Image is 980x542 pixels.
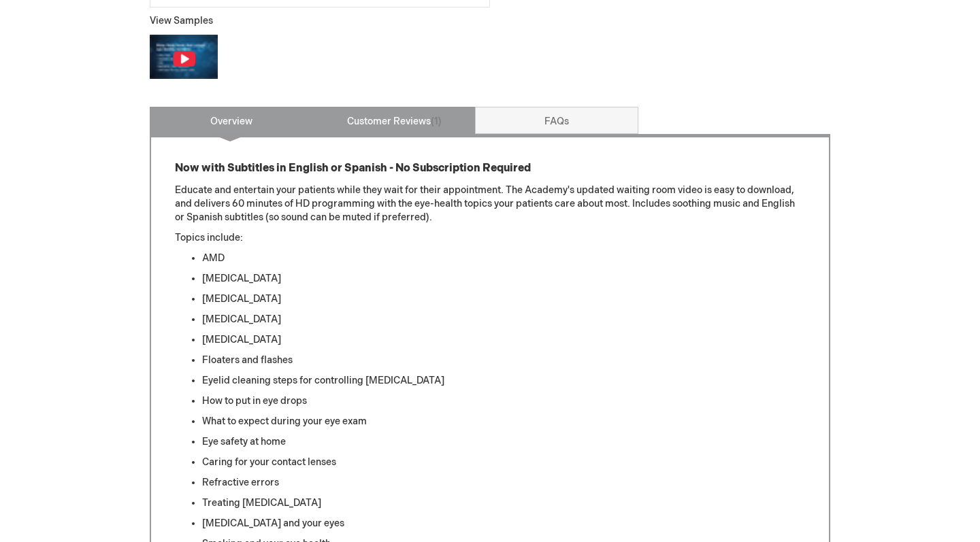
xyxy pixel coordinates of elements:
p: Topics include: [175,231,805,245]
li: [MEDICAL_DATA] [202,272,805,286]
li: [MEDICAL_DATA] [202,292,805,306]
li: [MEDICAL_DATA] [202,313,805,326]
li: Treating [MEDICAL_DATA] [202,496,805,510]
li: Eyelid cleaning steps for controlling [MEDICAL_DATA] [202,374,805,388]
li: AMD [202,252,805,265]
img: Click to view [150,35,218,78]
li: Refractive errors [202,476,805,490]
span: Now with Subtitles in English or Spanish - No Subscription Required [175,162,531,175]
li: Floaters and flashes [202,354,805,367]
a: Overview [150,107,313,134]
li: What to expect during your eye exam [202,415,805,428]
a: Customer Reviews1 [312,107,476,134]
span: 1 [431,116,442,127]
li: [MEDICAL_DATA] [202,333,805,347]
li: Caring for your contact lenses [202,456,805,469]
li: [MEDICAL_DATA] and your eyes [202,517,805,530]
a: FAQs [475,107,638,134]
span: Educate and entertain your patients while they wait for their appointment. The Academy's updated ... [175,184,795,223]
p: View Samples [150,14,490,28]
li: Eye safety at home [202,435,805,449]
li: How to put in eye drops [202,394,805,408]
img: iocn_play.png [172,50,196,67]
